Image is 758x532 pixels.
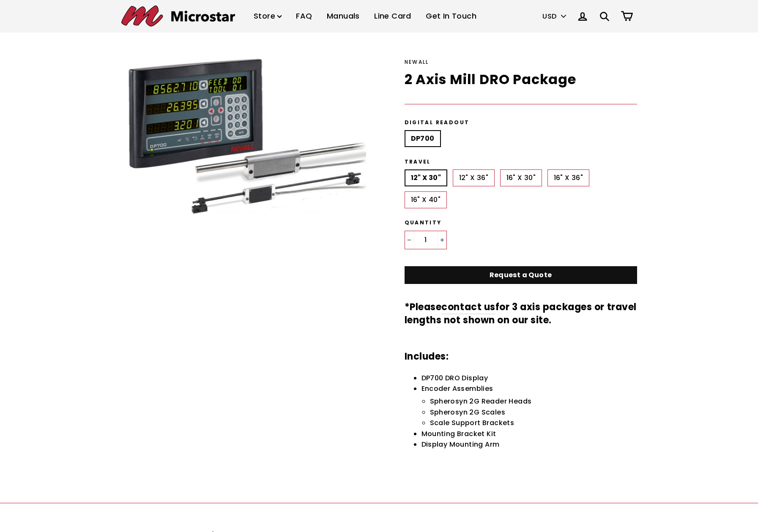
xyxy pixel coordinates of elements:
[405,70,637,89] h1: 2 Axis Mill DRO Package
[438,231,446,249] button: Increase item quantity by one
[421,428,637,439] li: Mounting Bracket Kit
[405,58,637,66] div: Newall
[421,383,637,394] li: Encoder Assemblies
[405,158,637,166] label: Travel
[421,373,637,384] li: DP700 DRO Display
[405,169,448,186] label: 12" X 30"
[405,301,637,327] h3: *Please for 3 axis packages or travel lengths not shown on our site.
[547,169,590,186] label: 16" X 36"
[247,4,288,29] a: Store
[405,191,447,208] label: 16" X 40"
[453,169,495,186] label: 12" X 36"
[320,4,366,29] a: Manuals
[121,5,235,27] img: Microstar Electronics
[405,231,414,249] button: Reduce item quantity by one
[290,4,318,29] a: FAQ
[127,58,366,216] img: 2 Axis Mill DRO Package
[405,231,446,249] input: quantity
[368,4,418,29] a: Line Card
[430,417,637,428] li: Scale Support Brackets
[430,407,637,418] li: Spherosyn 2G Scales
[405,350,637,363] h3: Includes:
[500,169,542,186] label: 16" X 30"
[405,130,441,147] label: DP700
[405,119,637,126] label: Digital Readout
[421,439,637,450] li: Display Mounting Arm
[405,219,637,226] label: Quantity
[405,266,637,284] a: Request a Quote
[441,300,495,314] a: contact us
[430,396,637,407] li: Spherosyn 2G Reader Heads
[247,4,483,29] ul: Primary
[419,4,483,29] a: Get In Touch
